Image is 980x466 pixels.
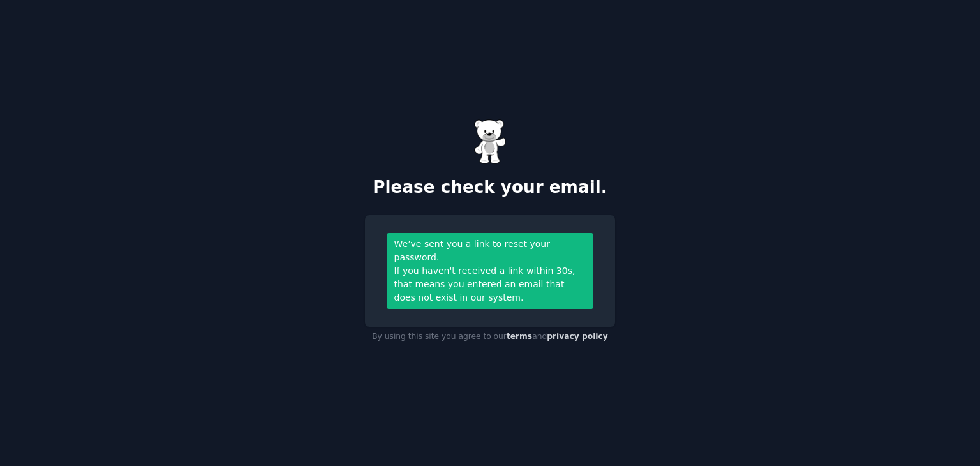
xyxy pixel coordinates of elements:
a: privacy policy [547,332,608,341]
div: If you haven't received a link within 30s, that means you entered an email that does not exist in... [394,264,586,304]
a: terms [507,332,532,341]
h2: Please check your email. [365,177,615,198]
div: We’ve sent you a link to reset your password. [394,237,586,264]
img: Gummy Bear [474,119,506,164]
div: By using this site you agree to our and [365,327,615,347]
